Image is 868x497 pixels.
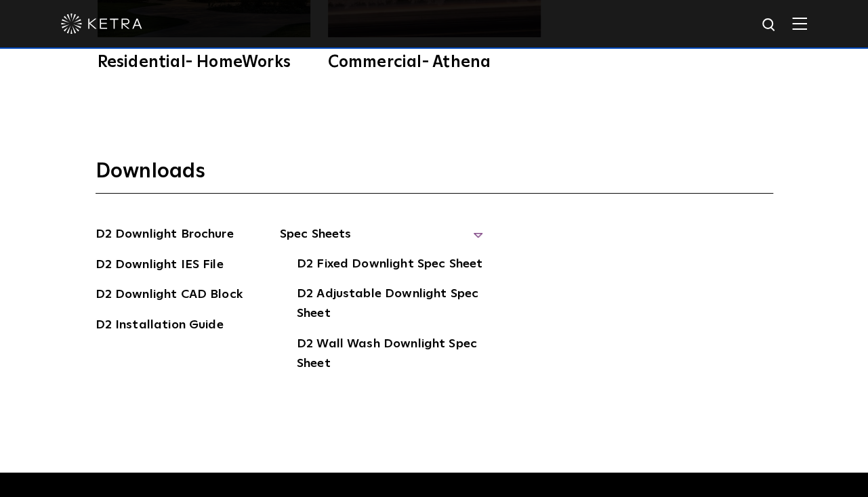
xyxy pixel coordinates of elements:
[297,334,483,376] a: D2 Wall Wash Downlight Spec Sheet
[96,158,773,194] h3: Downloads
[96,316,224,337] a: D2 Installation Guide
[98,54,310,70] div: Residential- HomeWorks
[96,255,224,277] a: D2 Downlight IES File
[328,54,541,70] div: Commercial- Athena
[761,17,778,34] img: search icon
[297,284,483,326] a: D2 Adjustable Downlight Spec Sheet
[792,17,807,30] img: Hamburger%20Nav.svg
[61,14,142,34] img: ketra-logo-2019-white
[280,225,483,255] span: Spec Sheets
[96,225,234,246] a: D2 Downlight Brochure
[96,285,243,307] a: D2 Downlight CAD Block
[297,255,482,276] a: D2 Fixed Downlight Spec Sheet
